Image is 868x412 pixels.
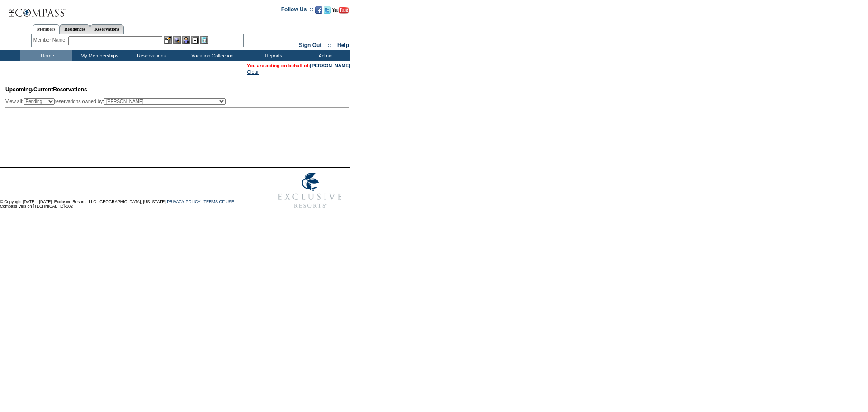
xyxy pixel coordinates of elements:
img: View [173,36,181,44]
img: Reservations [191,36,199,44]
img: b_edit.gif [164,36,172,44]
img: Subscribe to our YouTube Channel [332,7,349,14]
span: :: [328,42,331,48]
a: Members [33,24,60,34]
div: View all: reservations owned by: [5,98,230,105]
a: Sign Out [299,42,321,48]
a: Help [337,42,349,48]
td: Admin [298,50,350,61]
img: Follow us on Twitter [324,6,331,14]
img: b_calculator.gif [200,36,208,44]
td: Follow Us :: [281,5,313,16]
td: Reports [246,50,298,61]
td: My Memberships [72,50,124,61]
a: PRIVACY POLICY [167,199,200,204]
a: TERMS OF USE [204,199,235,204]
a: Follow us on Twitter [324,9,331,14]
img: Impersonate [182,36,190,44]
a: Become our fan on Facebook [315,9,322,14]
span: You are acting on behalf of: [247,63,350,68]
span: Reservations [5,86,87,93]
img: Become our fan on Facebook [315,6,322,14]
div: Member Name: [33,36,68,44]
a: [PERSON_NAME] [310,63,350,68]
a: Subscribe to our YouTube Channel [332,9,349,14]
img: Exclusive Resorts [269,168,350,213]
span: Upcoming/Current [5,86,53,93]
td: Reservations [124,50,176,61]
td: Home [20,50,72,61]
a: Reservations [90,24,124,34]
td: Vacation Collection [176,50,246,61]
a: Residences [60,24,90,34]
a: Clear [247,69,259,75]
